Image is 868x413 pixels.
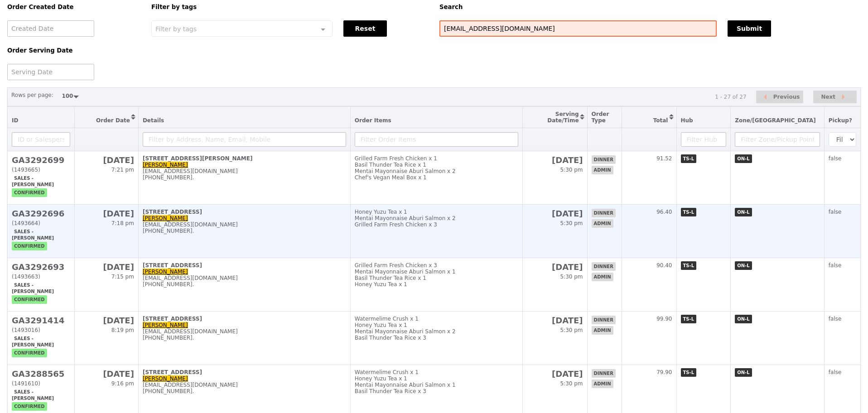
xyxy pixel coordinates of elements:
div: Mentai Mayonnaise Aburi Salmon x 1 [355,382,519,388]
span: TS-L [681,261,697,270]
div: Watermelime Crush x 1 [355,316,519,322]
span: TS-L [681,154,697,163]
div: Basil Thunder Tea Rice x 1 [355,162,519,168]
span: dinner [592,369,616,378]
div: Mentai Mayonnaise Aburi Salmon x 2 [355,328,519,335]
div: (1493665) [12,167,70,173]
span: TS-L [681,315,697,323]
span: Next [821,91,835,102]
span: 5:30 pm [560,220,583,226]
span: Sales - [PERSON_NAME] [12,281,56,296]
div: Mentai Mayonnaise Aburi Salmon x 1 [355,269,519,275]
div: Honey Yuzu Tea x 1 [355,322,519,328]
div: [EMAIL_ADDRESS][DOMAIN_NAME] [143,382,346,388]
h2: GA3288565 [12,369,70,379]
div: (1493663) [12,274,70,280]
h5: Search [439,4,861,10]
div: (1493664) [12,220,70,226]
div: [EMAIL_ADDRESS][DOMAIN_NAME] [143,221,346,228]
div: (1491610) [12,380,70,387]
h2: [DATE] [527,155,583,165]
div: Mentai Mayonnaise Aburi Salmon x 2 [355,215,519,221]
div: [STREET_ADDRESS][PERSON_NAME] [143,155,346,162]
div: (1493016) [12,327,70,333]
h5: Order Created Date [7,4,140,10]
span: ID [12,117,18,124]
input: Filter Order Items [355,132,519,147]
div: Honey Yuzu Tea x 1 [355,281,519,288]
span: Zone/[GEOGRAPHIC_DATA] [735,117,816,124]
span: Sales - [PERSON_NAME] [12,388,56,403]
span: 5:30 pm [560,167,583,173]
div: Basil Thunder Tea Rice x 3 [355,335,519,341]
div: [PHONE_NUMBER]. [143,281,346,288]
span: false [829,262,842,269]
input: Serving Date [7,64,94,80]
span: Hub [681,117,693,124]
span: admin [592,166,613,174]
span: ON-L [735,208,752,216]
span: Sales - [PERSON_NAME] [12,227,56,242]
span: dinner [592,316,616,324]
button: Next [813,91,857,104]
span: 96.40 [656,209,672,215]
div: Honey Yuzu Tea x 1 [355,375,519,382]
span: Details [143,117,164,124]
a: [PERSON_NAME] [143,162,188,168]
span: confirmed [12,349,47,357]
div: [EMAIL_ADDRESS][DOMAIN_NAME] [143,168,346,174]
a: [PERSON_NAME] [143,322,188,328]
h2: [DATE] [527,316,583,325]
input: Filter Hub [681,132,727,147]
button: Previous [756,91,803,104]
span: 5:30 pm [560,327,583,333]
span: Previous [773,91,800,102]
span: ON-L [735,154,752,163]
span: admin [592,326,613,335]
div: Basil Thunder Tea Rice x 1 [355,275,519,281]
div: [PHONE_NUMBER]. [143,174,346,181]
span: Sales - [PERSON_NAME] [12,334,56,349]
span: 7:18 pm [111,220,134,226]
a: [PERSON_NAME] [143,375,188,382]
span: ON-L [735,368,752,377]
span: dinner [592,209,616,217]
h2: [DATE] [79,155,134,165]
span: 7:15 pm [111,274,134,280]
span: admin [592,219,613,228]
div: [STREET_ADDRESS] [143,316,346,322]
input: Filter by Address, Name, Email, Mobile [143,132,346,147]
span: dinner [592,262,616,271]
span: TS-L [681,208,697,216]
h2: [DATE] [527,209,583,218]
div: [STREET_ADDRESS] [143,369,346,375]
span: 8:19 pm [111,327,134,333]
span: dinner [592,155,616,164]
h5: Order Serving Date [7,47,140,54]
h2: [DATE] [527,369,583,379]
a: [PERSON_NAME] [143,269,188,275]
div: Mentai Mayonnaise Aburi Salmon x 2 [355,168,519,174]
h2: GA3292693 [12,262,70,272]
div: [STREET_ADDRESS] [143,209,346,215]
input: Search any field [439,20,717,37]
span: confirmed [12,242,47,250]
span: confirmed [12,188,47,197]
h2: GA3292699 [12,155,70,165]
span: ON-L [735,315,752,323]
span: false [829,369,842,375]
span: 7:21 pm [111,167,134,173]
h5: Filter by tags [151,4,429,10]
a: [PERSON_NAME] [143,215,188,221]
h2: [DATE] [527,262,583,272]
span: false [829,155,842,162]
div: [STREET_ADDRESS] [143,262,346,269]
span: false [829,209,842,215]
input: Filter Zone/Pickup Point [735,132,820,147]
span: 79.90 [656,369,672,375]
div: [PHONE_NUMBER]. [143,388,346,394]
button: Submit [728,20,771,37]
span: admin [592,379,613,388]
div: Grilled Farm Fresh Chicken x 1 [355,155,519,162]
h2: GA3291414 [12,316,70,325]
